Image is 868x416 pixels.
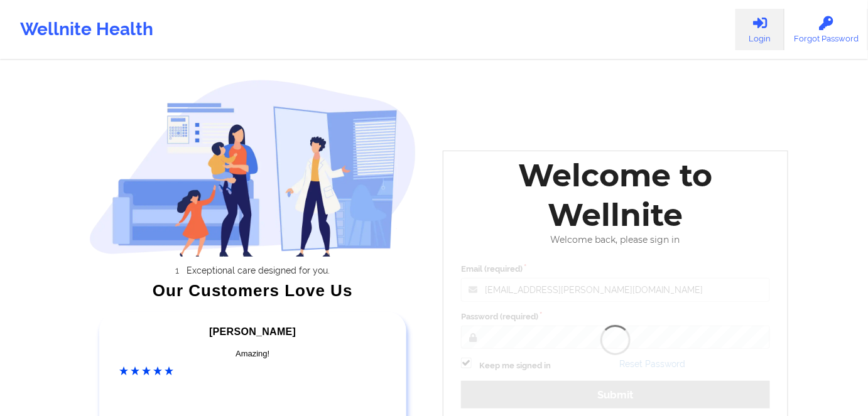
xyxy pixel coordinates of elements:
li: Exceptional care designed for you. [100,265,416,275]
a: Forgot Password [784,9,868,50]
img: wellnite-auth-hero_200.c722682e.png [89,79,417,257]
div: Welcome back, please sign in [452,235,779,245]
div: Welcome to Wellnite [452,156,779,235]
span: [PERSON_NAME] [209,326,296,337]
div: Our Customers Love Us [89,284,417,297]
div: Amazing! [120,348,386,360]
a: Login [735,9,784,50]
